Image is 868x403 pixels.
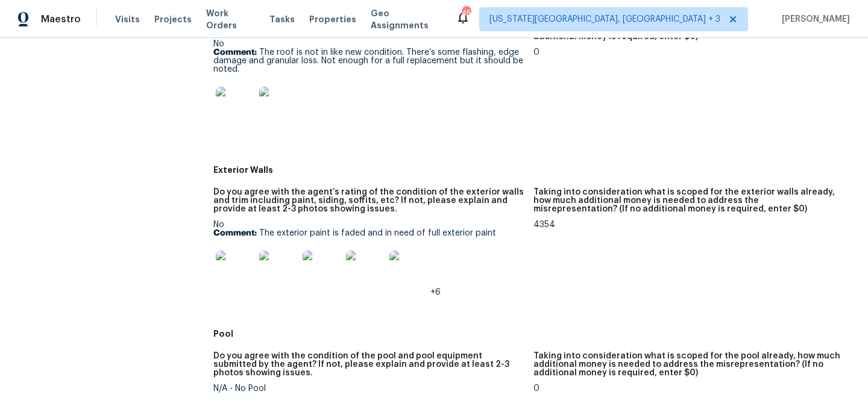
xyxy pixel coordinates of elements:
[371,7,441,31] span: Geo Assignments
[213,40,524,133] div: No
[269,15,295,23] span: Tasks
[213,220,524,296] div: No
[533,48,844,57] div: 0
[213,229,257,237] b: Comment:
[115,13,140,25] span: Visits
[309,13,356,25] span: Properties
[213,328,854,340] h5: Pool
[206,7,256,31] span: Work Orders
[41,13,81,25] span: Maestro
[213,384,524,393] div: N/A - No Pool
[462,7,470,19] div: 45
[213,229,524,237] p: The exterior paint is faded and in need of full exterior paint
[213,164,854,176] h5: Exterior Walls
[533,384,844,393] div: 0
[213,48,257,57] b: Comment:
[533,220,844,229] div: 4354
[154,13,192,25] span: Projects
[489,13,720,25] span: [US_STATE][GEOGRAPHIC_DATA], [GEOGRAPHIC_DATA] + 3
[533,188,844,213] h5: Taking into consideration what is scoped for the exterior walls already, how much additional mone...
[430,288,441,296] span: +6
[533,352,844,377] h5: Taking into consideration what is scoped for the pool already, how much additional money is neede...
[777,13,850,25] span: [PERSON_NAME]
[213,188,524,213] h5: Do you agree with the agent’s rating of the condition of the exterior walls and trim including pa...
[213,352,524,377] h5: Do you agree with the condition of the pool and pool equipment submitted by the agent? If not, pl...
[213,48,524,73] p: The roof is not in like new condition. There’s some flashing, edge damage and granular loss. Not ...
